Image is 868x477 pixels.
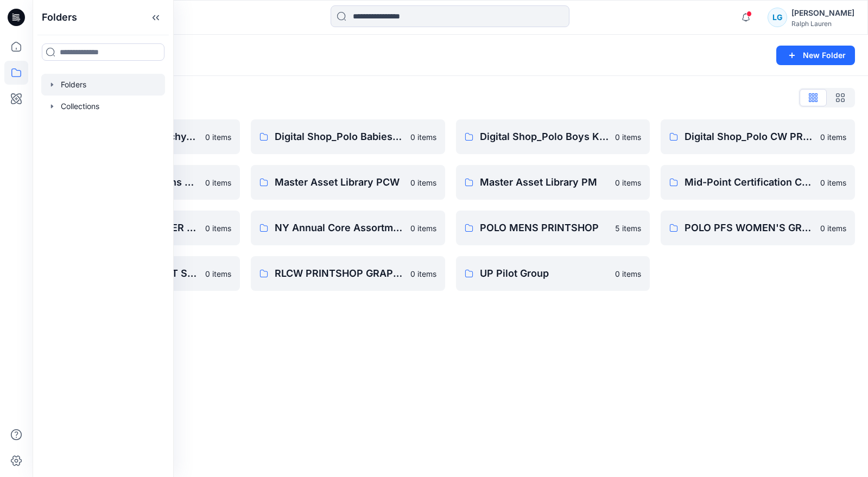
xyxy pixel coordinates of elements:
[661,211,855,245] a: POLO PFS WOMEN'S GRAPHIC LIBRARY0 items
[820,131,846,143] p: 0 items
[685,129,814,144] p: Digital Shop_Polo CW PRINTSHOP
[820,222,846,234] p: 0 items
[661,119,855,154] a: Digital Shop_Polo CW PRINTSHOP0 items
[275,129,404,144] p: Digital Shop_Polo Babies Knits
[820,177,846,188] p: 0 items
[410,222,436,234] p: 0 items
[410,177,436,188] p: 0 items
[685,175,814,190] p: Mid-Point Certification Check-In _FEB
[275,175,404,190] p: Master Asset Library PCW
[480,266,609,281] p: UP Pilot Group
[615,177,641,188] p: 0 items
[275,220,404,236] p: NY Annual Core Assortment Digital Lib
[205,131,231,143] p: 0 items
[615,268,641,279] p: 0 items
[251,256,445,291] a: RLCW PRINTSHOP GRAPHICS0 items
[615,131,641,143] p: 0 items
[480,175,609,190] p: Master Asset Library PM
[615,222,641,234] p: 5 items
[251,211,445,245] a: NY Annual Core Assortment Digital Lib0 items
[456,211,650,245] a: POLO MENS PRINTSHOP5 items
[456,119,650,154] a: Digital Shop_Polo Boys Knits0 items
[791,7,854,20] div: [PERSON_NAME]
[410,131,436,143] p: 0 items
[456,256,650,291] a: UP Pilot Group0 items
[251,165,445,200] a: Master Asset Library PCW0 items
[251,119,445,154] a: Digital Shop_Polo Babies Knits0 items
[205,222,231,234] p: 0 items
[410,268,436,279] p: 0 items
[205,177,231,188] p: 0 items
[480,129,609,144] p: Digital Shop_Polo Boys Knits
[275,266,404,281] p: RLCW PRINTSHOP GRAPHICS
[456,165,650,200] a: Master Asset Library PM0 items
[791,20,854,28] div: Ralph Lauren
[480,220,609,236] p: POLO MENS PRINTSHOP
[768,8,787,27] div: LG
[661,165,855,200] a: Mid-Point Certification Check-In _FEB0 items
[205,268,231,279] p: 0 items
[685,220,814,236] p: POLO PFS WOMEN'S GRAPHIC LIBRARY
[776,46,855,65] button: New Folder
